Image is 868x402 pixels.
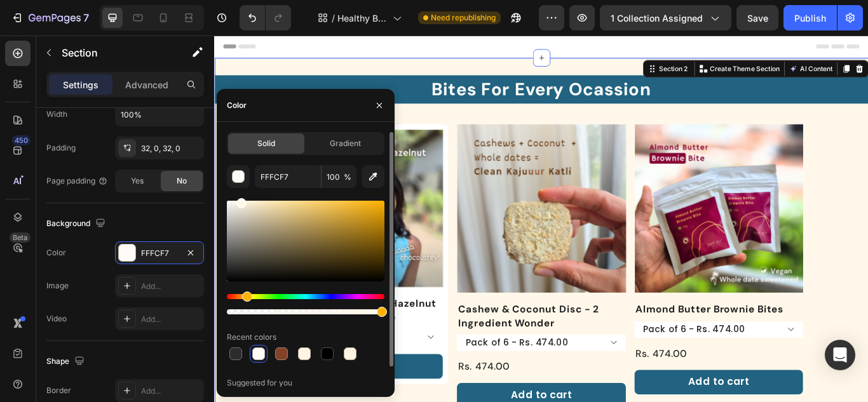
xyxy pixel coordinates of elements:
[46,142,76,154] div: Padding
[141,248,178,259] div: FFFCF7
[46,175,108,187] div: Page padding
[46,247,66,258] div: Color
[227,332,276,343] div: Recent colors
[490,363,686,380] div: Rs. 474.00
[578,33,659,44] p: Create Theme Section
[667,31,723,46] button: AI Content
[10,232,31,243] div: Beta
[283,310,479,344] h1: Cashew & Coconut Disc - 2 Ingredient Wonder
[736,5,778,30] button: Save
[214,36,868,402] iframe: Design area
[46,109,67,120] div: Width
[337,11,388,25] span: Healthy Bites Collection page
[116,103,203,126] input: Auto
[344,171,351,183] span: %
[283,104,479,300] a: Cashew & Coconut Disc - 2 Ingredient Wonder
[141,281,201,292] div: Add...
[83,10,89,25] p: 7
[255,165,321,188] input: Eg: FFFFFF
[141,143,201,154] div: 32, 0, 32, 0
[257,138,275,149] span: Solid
[431,12,496,23] span: Need republishing
[332,11,335,25] span: /
[141,385,201,397] div: Add...
[125,78,168,91] p: Advanced
[227,100,247,111] div: Color
[783,5,837,30] button: Publish
[46,215,108,232] div: Background
[46,280,69,291] div: Image
[5,5,95,30] button: 7
[83,372,266,400] button: Add to cart
[227,294,384,299] div: Hue
[611,11,703,25] span: 1 collection assigned
[490,104,686,300] a: Almond Butter Brownie Bites
[283,378,479,395] div: Rs. 474.00
[46,353,87,370] div: Shape
[139,377,210,395] div: Add to cart
[825,340,855,370] div: Open Intercom Messenger
[46,385,71,396] div: Border
[330,138,361,149] span: Gradient
[63,78,98,91] p: Settings
[600,5,731,30] button: 1 collection assigned
[12,135,31,145] div: 450
[46,313,67,325] div: Video
[131,175,144,187] span: Yes
[490,310,686,328] h1: Almond Butter Brownie Bites
[515,33,554,44] div: Section 2
[227,377,292,389] div: Suggested for you
[141,314,201,325] div: Add...
[62,45,166,60] p: Section
[794,11,826,25] div: Publish
[747,13,768,23] span: Save
[177,175,187,187] span: No
[240,5,291,30] div: Undo/Redo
